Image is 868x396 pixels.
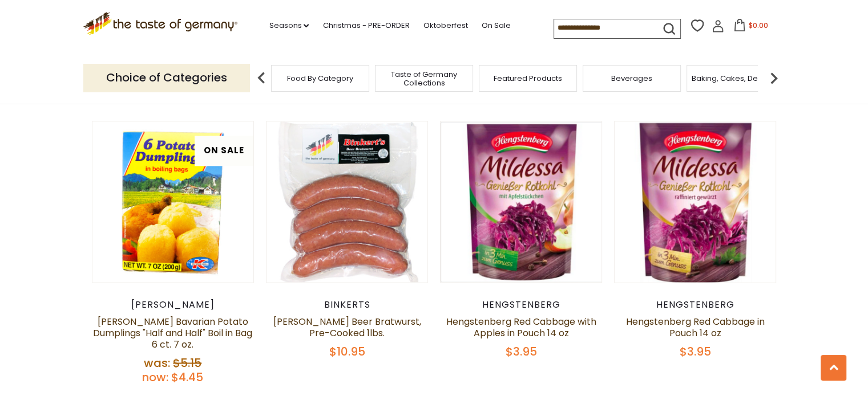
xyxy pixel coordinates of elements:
[680,344,711,360] span: $3.95
[142,369,168,385] label: Now:
[329,344,365,360] span: $10.95
[269,19,309,32] a: Seasons
[92,299,255,311] div: [PERSON_NAME]
[378,70,470,87] a: Taste of Germany Collections
[267,121,428,283] img: Binkert
[423,19,467,32] a: Oktoberfest
[626,315,765,340] a: Hengstenberg Red Cabbage in Pouch 14 oz
[726,19,775,36] button: $0.00
[611,74,652,83] a: Beverages
[250,67,273,89] img: previous arrow
[692,74,780,83] a: Baking, Cakes, Desserts
[287,74,353,83] a: Food By Category
[440,299,603,311] div: Hengstenberg
[614,299,777,311] div: Hengstenberg
[83,64,250,92] p: Choice of Categories
[506,344,537,360] span: $3.95
[748,21,768,30] span: $0.00
[481,19,510,32] a: On Sale
[173,355,201,371] span: $5.15
[273,315,421,340] a: [PERSON_NAME] Beer Bratwurst, Pre-Cooked 1lbs.
[762,67,785,89] img: next arrow
[92,121,254,283] img: Dr. Knoll Bavarian Potato Dumplings "Half and Half" Boil in Bag 6 ct. 7 oz.
[441,121,602,283] img: Hengstenberg Red Cabbage with Apples in Pouch 14 oz
[615,121,776,284] img: Hengstenberg Red Cabbage in Pouch 14 oz
[93,315,252,351] a: [PERSON_NAME] Bavarian Potato Dumplings "Half and Half" Boil in Bag 6 ct. 7 oz.
[171,369,203,385] span: $4.45
[494,74,562,83] a: Featured Products
[446,315,596,340] a: Hengstenberg Red Cabbage with Apples in Pouch 14 oz
[322,19,409,32] a: Christmas - PRE-ORDER
[144,355,170,371] label: Was:
[266,299,429,311] div: Binkerts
